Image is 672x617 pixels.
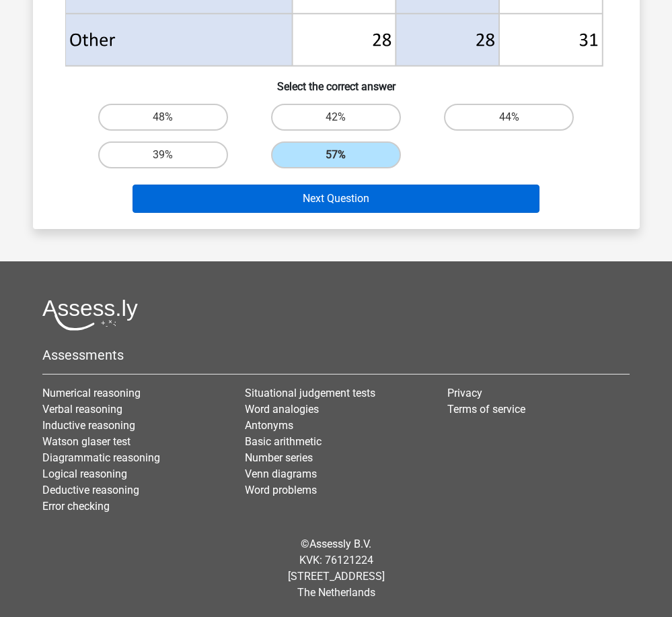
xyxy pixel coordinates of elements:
[32,525,640,612] div: © KVK: 76121224 [STREET_ADDRESS] The Netherlands
[309,538,371,550] a: Assessly B.V.
[447,387,482,399] a: Privacy
[42,387,141,399] a: Numerical reasoning
[245,403,319,416] a: Word analogies
[271,104,401,131] label: 42%
[42,451,160,464] a: Diagrammatic reasoning
[245,451,313,464] a: Number series
[98,141,228,168] label: 39%
[42,484,139,496] a: Deductive reasoning
[444,104,574,131] label: 44%
[42,347,630,363] h5: Assessments
[42,299,138,331] img: Assessly logo
[42,419,135,432] a: Inductive reasoning
[42,435,130,448] a: Watson glaser test
[42,403,122,416] a: Verbal reasoning
[447,403,525,416] a: Terms of service
[42,467,127,480] a: Logical reasoning
[42,500,110,513] a: Error checking
[54,69,618,93] h6: Select the correct answer
[245,435,322,448] a: Basic arithmetic
[98,104,228,131] label: 48%
[245,387,375,399] a: Situational judgement tests
[133,185,539,213] button: Next Question
[245,467,317,480] a: Venn diagrams
[245,419,293,432] a: Antonyms
[245,484,317,496] a: Word problems
[271,141,401,168] label: 57%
